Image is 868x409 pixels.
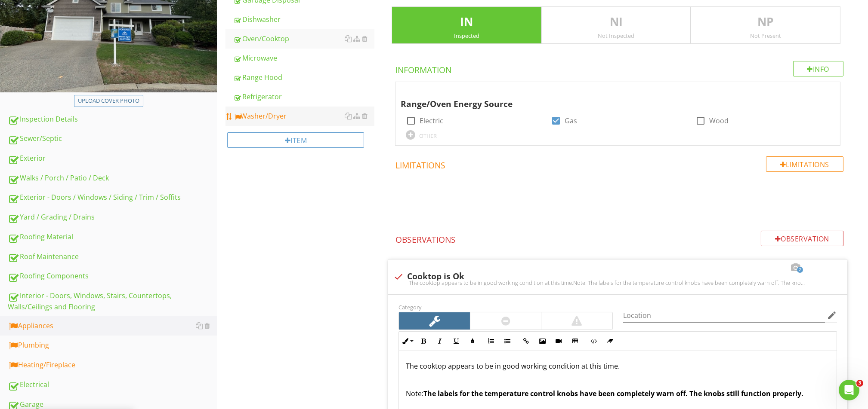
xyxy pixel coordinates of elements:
p: Note: [406,388,830,399]
div: Item [227,132,364,148]
div: Interior - Doors, Windows, Stairs, Countertops, Walls/Ceilings and Flooring [8,290,217,312]
div: Inspected [392,32,541,39]
div: Heating/Fireplace [8,360,217,371]
p: IN [392,13,541,31]
iframe: Intercom live chat [839,380,859,400]
p: NI [542,13,691,31]
div: The cooktop appears to be in good working condition at this time.Note: The labels for the tempera... [393,279,842,286]
div: Dishwasher [233,14,374,24]
span: 2 [797,267,803,273]
div: Roof Maintenance [8,251,217,262]
label: Category [398,303,421,311]
label: Wood [709,116,729,125]
div: Observation [761,231,843,246]
label: Electric [420,116,443,125]
div: Roofing Components [8,271,217,282]
button: Code View [585,333,602,349]
p: The cooktop appears to be in good working condition at this time. [406,361,830,371]
button: Unordered List [499,333,516,349]
div: OTHER [419,132,437,139]
div: Plumbing [8,340,217,351]
h4: Limitations [395,156,843,171]
div: Limitations [766,156,843,172]
div: Refrigerator [233,92,374,102]
button: Insert Video [550,333,567,349]
div: Sewer/Septic [8,133,217,144]
div: Not Present [691,32,840,39]
strong: The labels for the temperature control knobs have been completely warn off. The knobs still funct... [423,389,803,398]
div: Exterior - Doors / Windows / Siding / Trim / Soffits [8,192,217,203]
div: Washer/Dryer [233,111,374,121]
div: Range/Oven Energy Source [401,85,813,110]
input: Location [623,308,825,323]
label: Gas [565,116,577,125]
div: Microwave [233,53,374,63]
h4: Information [395,61,843,76]
button: Insert Link (Ctrl+K) [518,333,534,349]
div: Walks / Porch / Patio / Deck [8,173,217,184]
i: edit [827,310,837,320]
div: Yard / Grading / Drains [8,212,217,223]
div: Electrical [8,379,217,391]
div: Oven/Cooktop [233,34,374,44]
button: Clear Formatting [602,333,618,349]
div: Exterior [8,153,217,164]
button: Upload cover photo [74,95,143,107]
div: Range Hood [233,72,374,82]
div: Info [793,61,844,76]
div: Roofing Material [8,232,217,243]
span: 3 [856,380,863,387]
h4: Observations [395,231,843,245]
div: Not Inspected [542,32,691,39]
div: Appliances [8,320,217,332]
p: NP [691,13,840,31]
div: Inspection Details [8,114,217,125]
div: Upload cover photo [78,97,139,105]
